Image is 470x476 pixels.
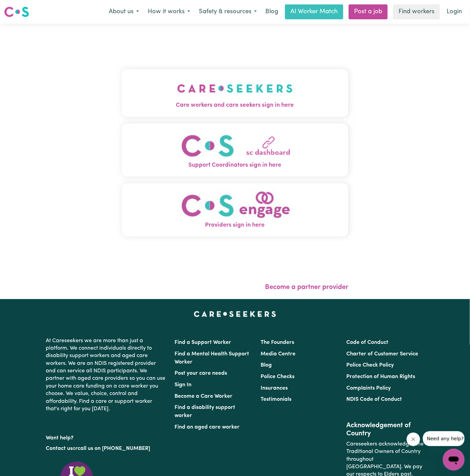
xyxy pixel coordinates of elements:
a: Login [443,4,466,19]
a: Code of Conduct [346,340,388,345]
button: How it works [143,5,195,19]
p: At Careseekers we are more than just a platform. We connect individuals directly to disability su... [46,334,167,416]
a: Charter of Customer Service [346,351,418,357]
a: Find a Support Worker [175,340,231,345]
a: Police Checks [261,374,294,379]
p: Want help? [46,432,167,442]
a: Find a Mental Health Support Worker [175,351,249,365]
a: Sign In [175,382,192,388]
a: Find an aged care worker [175,425,240,430]
span: Care workers and care seekers sign in here [122,101,349,110]
a: Careseekers logo [4,4,29,20]
img: Careseekers logo [4,6,29,18]
a: Contact us [46,446,73,451]
a: Blog [261,4,282,19]
iframe: Button to launch messaging window [443,449,465,471]
iframe: Close message [407,433,420,446]
iframe: Message from company [423,431,465,446]
a: Police Check Policy [346,363,394,368]
a: Media Centre [261,351,295,357]
a: Protection of Human Rights [346,374,415,379]
a: AI Worker Match [285,4,343,19]
p: or [46,442,167,455]
span: Support Coordinators sign in here [122,161,349,170]
button: Providers sign in here [122,183,349,236]
span: Providers sign in here [122,221,349,230]
a: Blog [261,363,272,368]
a: Become a Care Worker [175,394,233,399]
a: Careseekers home page [194,311,276,317]
a: Post your care needs [175,371,227,376]
button: Safety & resources [195,5,261,19]
a: call us on [PHONE_NUMBER] [78,446,150,451]
a: Become a partner provider [265,284,348,291]
a: Post a job [349,4,388,19]
a: The Founders [261,340,294,345]
a: Find a disability support worker [175,405,236,418]
a: NDIS Code of Conduct [346,397,402,402]
a: Insurances [261,386,288,391]
button: About us [104,5,143,19]
a: Testimonials [261,397,291,402]
button: Support Coordinators sign in here [122,124,349,177]
h2: Acknowledgement of Country [346,421,424,438]
a: Find workers [393,4,440,19]
button: Care workers and care seekers sign in here [122,69,349,117]
a: Complaints Policy [346,386,391,391]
